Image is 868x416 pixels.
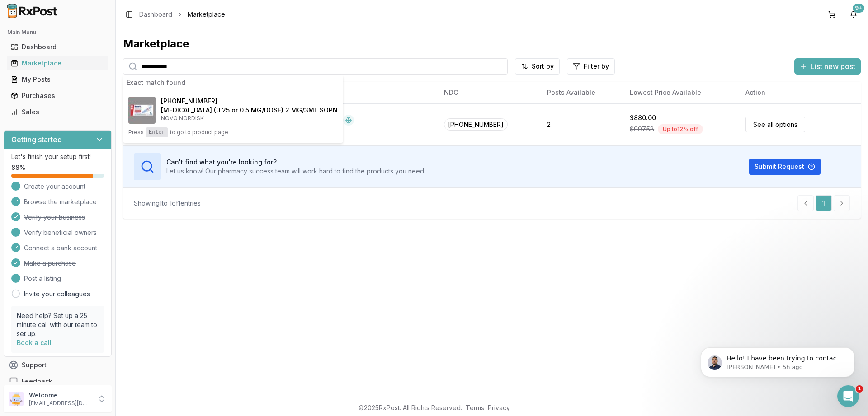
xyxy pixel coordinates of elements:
[515,58,560,75] button: Sort by
[139,10,172,19] a: Dashboard
[4,72,112,87] button: My Posts
[123,91,343,143] button: Ozempic (0.25 or 0.5 MG/DOSE) 2 MG/3ML SOPN[PHONE_NUMBER][MEDICAL_DATA] (0.25 or 0.5 MG/DOSE) 2 M...
[11,59,104,68] div: Marketplace
[4,105,112,119] button: Sales
[846,7,861,22] button: 9+
[134,199,201,208] div: Showing 1 to 1 of 1 entries
[11,152,104,161] p: Let's finish your setup first!
[17,339,52,346] a: Book a call
[437,82,540,103] th: NDC
[161,115,338,122] p: NOVO NORDISK
[24,243,97,252] span: Connect a bank account
[146,127,168,137] kbd: Enter
[11,75,104,84] div: My Posts
[188,10,225,19] span: Marketplace
[856,385,863,393] span: 1
[745,117,805,132] a: See all options
[816,195,832,211] a: 1
[11,42,104,51] div: Dashboard
[170,129,228,136] span: to go to product page
[4,89,112,103] button: Purchases
[7,55,108,71] a: Marketplace
[24,290,90,299] a: Invite your colleagues
[532,62,554,71] span: Sort by
[161,97,217,106] span: [PHONE_NUMBER]
[584,62,609,71] span: Filter by
[4,357,112,373] button: Support
[630,125,654,134] span: $997.58
[22,377,52,386] span: Feedback
[837,385,859,407] iframe: Intercom live chat
[7,71,108,88] a: My Posts
[24,259,76,268] span: Make a purchase
[24,197,97,206] span: Browse the marketplace
[7,88,108,104] a: Purchases
[466,404,484,411] a: Terms
[567,58,615,75] button: Filter by
[139,10,225,19] nav: breadcrumb
[24,274,61,283] span: Post a listing
[4,56,112,70] button: Marketplace
[166,158,425,167] h3: Can't find what you're looking for?
[540,82,623,103] th: Posts Available
[540,103,623,145] td: 2
[123,37,861,51] div: Marketplace
[811,61,855,72] span: List new post
[7,39,108,55] a: Dashboard
[738,82,861,103] th: Action
[797,195,850,211] nav: pagination
[4,40,112,54] button: Dashboard
[166,167,425,176] p: Let us know! Our pharmacy success team will work hard to find the products you need.
[24,228,97,237] span: Verify beneficial owners
[11,163,25,172] span: 88 %
[17,311,99,338] p: Need help? Set up a 25 minute call with our team to set up.
[24,182,85,191] span: Create your account
[7,29,108,36] h2: Main Menu
[24,213,85,222] span: Verify your business
[29,391,92,400] p: Welcome
[749,159,821,175] button: Submit Request
[123,75,343,91] div: Exact match found
[623,82,738,103] th: Lowest Price Available
[853,4,864,13] div: 9+
[161,106,338,115] h4: [MEDICAL_DATA] (0.25 or 0.5 MG/DOSE) 2 MG/3ML SOPN
[11,91,104,100] div: Purchases
[658,124,703,134] div: Up to 12 % off
[128,129,144,136] span: Press
[4,4,61,18] img: RxPost Logo
[4,373,112,389] button: Feedback
[11,134,62,145] h3: Getting started
[11,108,104,117] div: Sales
[128,97,156,124] img: Ozempic (0.25 or 0.5 MG/DOSE) 2 MG/3ML SOPN
[794,63,861,72] a: List new post
[7,104,108,120] a: Sales
[444,118,508,131] span: [PHONE_NUMBER]
[488,404,510,411] a: Privacy
[9,392,24,406] img: User avatar
[687,328,868,392] iframe: Intercom notifications message
[29,400,92,407] p: [EMAIL_ADDRESS][DOMAIN_NAME]
[630,113,656,122] div: $880.00
[794,58,861,75] button: List new post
